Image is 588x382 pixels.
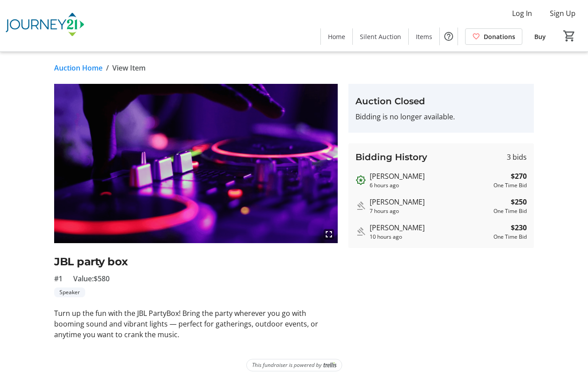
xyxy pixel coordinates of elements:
[54,63,103,73] a: Auction Home
[5,4,84,48] img: Journey21's Logo
[355,175,366,185] mat-icon: Outbid
[360,32,401,41] span: Silent Auction
[355,226,366,237] mat-icon: Outbid
[54,84,338,243] img: Image
[112,63,146,73] span: View Item
[493,181,527,189] div: One Time Bid
[54,287,85,297] tr-label-badge: Speaker
[550,8,576,19] span: Sign Up
[511,222,527,233] strong: $230
[511,197,527,207] strong: $250
[355,201,366,211] mat-icon: Outbid
[73,273,110,284] span: Value: $580
[54,308,338,340] p: Turn up the fun with the JBL PartyBox! Bring the party wherever you go with booming sound and vib...
[328,32,345,41] span: Home
[106,63,109,73] span: /
[484,32,515,41] span: Donations
[507,152,527,162] span: 3 bids
[355,111,527,122] p: Bidding is no longer available.
[370,181,490,189] div: 6 hours ago
[370,171,490,181] div: [PERSON_NAME]
[370,207,490,215] div: 7 hours ago
[54,254,338,270] h2: JBL party box
[526,28,554,45] a: Buy
[252,361,322,369] span: This fundraiser is powered by
[493,207,527,215] div: One Time Bid
[465,28,522,45] a: Donations
[512,8,532,19] span: Log In
[370,197,490,207] div: [PERSON_NAME]
[324,362,336,368] img: Trellis Logo
[370,222,490,233] div: [PERSON_NAME]
[355,95,527,108] h3: Auction Closed
[416,32,432,41] span: Items
[353,28,408,45] a: Silent Auction
[543,6,583,20] button: Sign Up
[355,150,427,164] h3: Bidding History
[511,171,527,181] strong: $270
[493,233,527,241] div: One Time Bid
[505,6,539,20] button: Log In
[440,28,458,45] button: Help
[324,229,334,240] mat-icon: fullscreen
[561,28,577,44] button: Cart
[409,28,439,45] a: Items
[534,32,546,41] span: Buy
[321,28,352,45] a: Home
[370,233,490,241] div: 10 hours ago
[54,273,63,284] span: #1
